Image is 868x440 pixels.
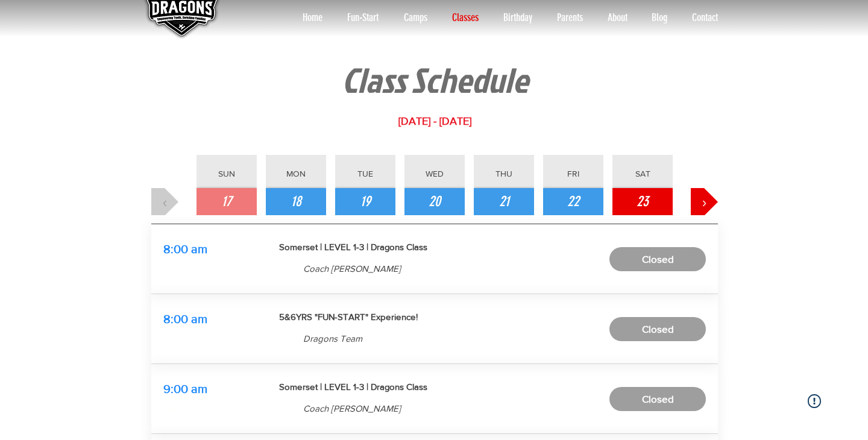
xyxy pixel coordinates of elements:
[439,8,491,27] a: Classes
[679,8,730,27] a: Contact
[357,169,373,178] span: TUE
[642,250,673,269] span: Closed
[279,382,427,392] span: Somerset | LEVEL 1-3 | Dragons Class
[391,8,439,27] a: Camps
[691,188,718,215] button: ›
[642,320,673,339] span: Closed
[342,55,528,104] span: Class Schedule
[544,8,595,27] a: Parents
[640,8,679,27] a: Blog
[609,317,706,341] button: Closed, 5&6YRS "FUN-START" Experience!, 8:00 am, 8 spots available, Dragons Team, 1 hr
[543,188,603,215] button: Friday, 22 August 2025
[163,242,207,256] span: 8:00 am
[163,264,177,274] span: 1 hr
[163,382,207,395] span: 9:00 am
[602,8,634,27] p: About
[551,8,589,27] p: Parents
[499,192,509,212] span: 21
[495,169,512,178] span: THU
[163,192,168,212] span: ‹
[279,242,427,252] span: Somerset | LEVEL 1-3 | Dragons Class
[646,8,673,27] p: Blog
[491,8,544,27] a: Birthday
[222,192,232,212] span: 17
[151,188,178,215] button: ‹
[266,188,326,215] button: Monday, 18 August 2025
[404,188,465,215] button: Wednesday, 20 August 2025
[467,264,538,274] span: 4 spots available
[360,192,371,212] span: 19
[637,192,649,212] span: 23
[429,192,441,212] span: 20
[335,8,391,27] a: Fun-Start
[297,8,329,27] p: Home
[642,390,673,409] span: Closed
[398,115,471,127] span: [DATE] - [DATE]
[398,8,433,27] p: Camps
[335,188,395,215] button: Tuesday, 19 August 2025
[426,169,444,178] span: WED
[163,334,177,344] span: 1 hr
[612,188,673,215] button: Saturday, 23 August 2025
[279,312,418,322] span: 5&6YRS "FUN-START" Experience!
[291,192,301,212] span: 18
[567,192,579,212] span: 22
[702,192,707,212] span: ›
[341,8,385,27] p: Fun-Start
[497,8,538,27] p: Birthday
[474,188,534,215] button: Thursday, 21 August 2025
[446,8,485,27] p: Classes
[303,263,401,274] span: Coach [PERSON_NAME]
[686,8,724,27] p: Contact
[595,8,640,27] a: About
[303,333,362,344] span: Dragons Team
[197,188,257,215] button: Sunday, 17 August 2025
[290,8,730,27] nav: Site
[286,169,306,178] span: MON
[635,169,650,178] span: SAT
[303,403,401,413] span: Coach [PERSON_NAME]
[218,169,235,178] span: SUN
[163,404,177,414] span: 1 hr
[290,8,335,27] a: Home
[609,247,706,271] button: Closed, Somerset | LEVEL 1-3 | Dragons Class, 8:00 am, 4 spots available, Coach Zenn, 1 hr
[163,312,207,325] span: 8:00 am
[467,404,531,414] span: 1 spot available
[567,169,579,178] span: FRI
[467,334,538,344] span: 8 spots available
[609,387,706,411] button: Closed, Somerset | LEVEL 1-3 | Dragons Class, 9:00 am, 1 spot available, Coach Dave, 1 hr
